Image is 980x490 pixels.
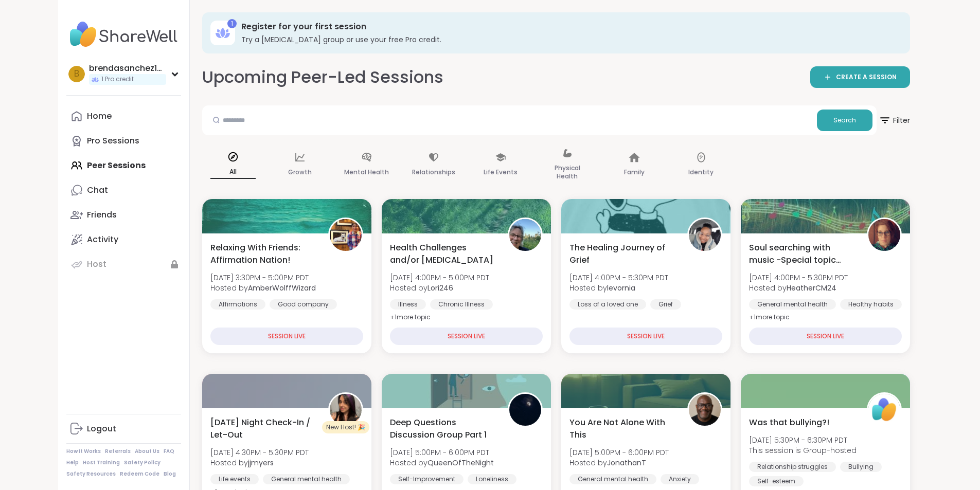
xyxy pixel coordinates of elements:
div: Anxiety [661,474,699,484]
b: HeatherCM24 [787,283,836,293]
div: 1 [227,19,237,28]
div: Activity [87,234,118,245]
a: Chat [66,178,181,203]
p: Growth [288,166,312,178]
span: Hosted by [569,458,669,468]
span: Search [833,116,856,125]
span: [DATE] 4:00PM - 5:30PM PDT [569,273,668,283]
a: How It Works [66,448,101,455]
div: General mental health [569,474,656,484]
p: Relationships [412,166,455,178]
p: Family [624,166,645,178]
b: JonathanT [607,458,646,468]
div: SESSION LIVE [749,328,902,345]
div: SESSION LIVE [390,328,543,345]
div: Loneliness [468,474,516,484]
span: This session is Group-hosted [749,445,857,456]
span: The Healing Journey of Grief [569,242,676,266]
p: Mental Health [344,166,389,178]
img: ShareWell [868,394,900,426]
a: Logout [66,416,181,441]
div: General mental health [749,299,836,310]
span: Hosted by [749,283,848,293]
span: Filter [879,108,910,133]
div: Self-esteem [749,476,804,486]
div: General mental health [263,474,350,484]
p: Physical Health [545,162,590,183]
span: You Are Not Alone With This [569,416,676,441]
img: levornia [689,219,721,251]
img: ShareWell Nav Logo [66,16,181,52]
div: Grief [650,299,681,310]
a: Activity [66,227,181,252]
div: Chronic Illness [430,299,493,310]
span: Soul searching with music -Special topic edition! [749,242,856,266]
span: [DATE] 4:00PM - 5:30PM PDT [749,273,848,283]
span: [DATE] 3:30PM - 5:00PM PDT [210,273,316,283]
b: levornia [607,283,635,293]
span: b [74,67,79,81]
span: Hosted by [569,283,668,293]
a: Home [66,104,181,129]
div: Good company [270,299,337,310]
span: [DATE] 5:30PM - 6:30PM PDT [749,435,857,445]
img: jjmyers [330,394,362,426]
span: Hosted by [210,283,316,293]
b: AmberWolffWizard [248,283,316,293]
a: Host Training [83,459,120,466]
a: Help [66,459,79,466]
span: [DATE] 4:30PM - 5:30PM PDT [210,447,309,458]
div: Self-Improvement [390,474,464,484]
img: HeatherCM24 [868,219,900,251]
div: Logout [87,423,116,434]
div: New Host! 🎉 [322,421,369,433]
img: QueenOfTheNight [509,394,541,426]
a: Safety Policy [124,459,161,466]
div: SESSION LIVE [210,328,363,345]
div: brendasanchez1809 [89,63,166,74]
div: Illness [390,299,426,310]
a: Pro Sessions [66,129,181,153]
span: Deep Questions Discussion Group Part 1 [390,416,496,441]
a: Blog [164,470,176,478]
div: Relationship struggles [749,462,836,472]
div: Home [87,111,112,122]
p: Life Events [484,166,518,178]
span: Hosted by [390,458,494,468]
a: Safety Resources [66,470,116,478]
a: Redeem Code [120,470,159,478]
a: CREATE A SESSION [810,66,910,88]
p: Identity [688,166,714,178]
a: Friends [66,203,181,227]
div: Bullying [840,462,882,472]
img: AmberWolffWizard [330,219,362,251]
a: Host [66,252,181,277]
div: Pro Sessions [87,135,139,147]
span: [DATE] 5:00PM - 6:00PM PDT [390,447,494,458]
b: QueenOfTheNight [427,458,494,468]
span: Relaxing With Friends: Affirmation Nation! [210,242,317,266]
button: Search [817,110,872,131]
b: jjmyers [248,458,274,468]
div: Affirmations [210,299,265,310]
img: Lori246 [509,219,541,251]
h3: Register for your first session [241,21,896,32]
div: Healthy habits [840,299,902,310]
p: All [210,166,256,179]
div: Friends [87,209,117,221]
div: Chat [87,185,108,196]
span: Was that bullying?! [749,416,829,429]
div: SESSION LIVE [569,328,722,345]
h2: Upcoming Peer-Led Sessions [202,66,443,89]
img: JonathanT [689,394,721,426]
span: 1 Pro credit [101,75,134,84]
span: CREATE A SESSION [836,73,897,82]
span: [DATE] Night Check-In / Let-Out [210,416,317,441]
div: Life events [210,474,259,484]
b: Lori246 [427,283,453,293]
h3: Try a [MEDICAL_DATA] group or use your free Pro credit. [241,34,896,45]
span: [DATE] 4:00PM - 5:00PM PDT [390,273,489,283]
span: Health Challenges and/or [MEDICAL_DATA] [390,242,496,266]
div: Loss of a loved one [569,299,646,310]
a: Referrals [105,448,131,455]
